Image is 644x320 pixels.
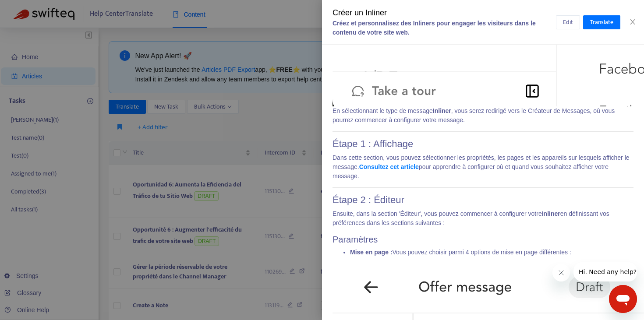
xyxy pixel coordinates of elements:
[626,18,639,26] button: Close
[563,18,573,27] span: Edit
[333,153,633,181] p: Dans cette section, vous pouvez sélectionner les propriétés, les pages et les appareils sur lesqu...
[542,210,560,217] b: Inliner
[433,107,451,114] b: Inliner
[552,264,570,281] iframe: Close message
[629,18,636,25] span: close
[590,18,613,27] span: Translate
[359,163,419,170] a: Consultez cet article
[556,15,580,29] button: Edit
[350,248,633,257] p: Vous pouvez choisir parmi 4 options de mise en page différentes :
[333,209,633,228] p: Ensuite, dans la section 'Éditeur', vous pouvez commencer à configurer votre en définissant vos p...
[333,7,556,19] div: Créer un Inliner
[573,262,637,281] iframe: Message from company
[333,19,556,37] div: Créez et personnalisez des Inliners pour engager les visiteurs dans le contenu de votre site web.
[333,138,633,150] h1: Étape 1 : Affichage
[333,234,633,245] h2: Paramètres
[333,194,633,206] h1: Étape 2 : Éditeur
[350,249,392,256] b: Mise en page :
[333,106,633,125] p: En sélectionnant le type de message , vous serez redirigé vers le Créateur de Messages, où vous p...
[609,285,637,313] iframe: Button to launch messaging window
[583,15,620,29] button: Translate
